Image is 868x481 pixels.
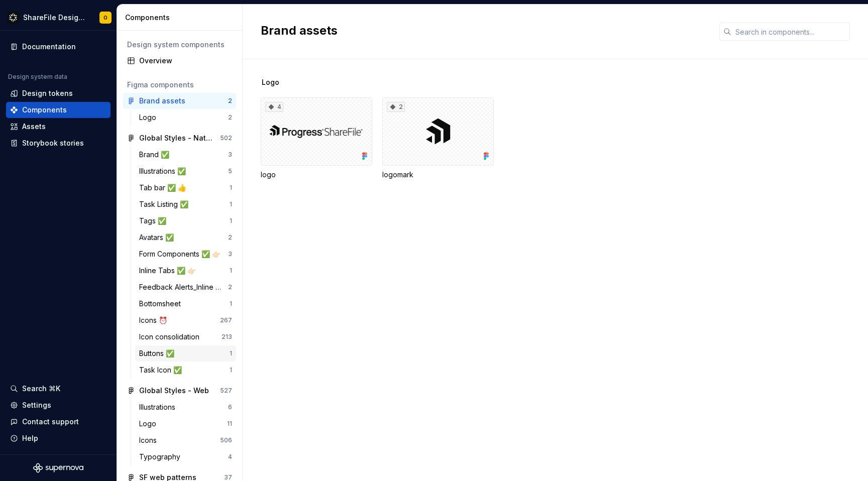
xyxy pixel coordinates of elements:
a: Tags ✅1 [135,213,236,229]
div: ShareFile Design System [23,13,87,23]
div: Help [22,433,38,443]
div: 502 [220,134,232,142]
a: Logo2 [135,109,236,126]
div: Icons [139,435,161,445]
div: 2 [228,97,232,105]
div: Task Listing ✅ [139,199,192,209]
a: Icons506 [135,432,236,448]
div: Avatars ✅ [139,232,178,243]
div: Brand assets [139,96,185,106]
a: Brand assets2 [123,93,236,109]
a: Illustrations ✅5 [135,163,236,179]
div: 2logomark [382,97,494,180]
a: Illustrations6 [135,399,236,415]
div: Documentation [22,42,76,52]
div: Tab bar ✅ 👍 [139,183,190,193]
div: 1 [230,366,232,374]
div: 506 [220,436,232,444]
div: 213 [222,333,232,341]
div: Task Icon ✅ [139,365,186,375]
button: ShareFile Design SystemO [2,7,115,28]
div: Global Styles - Native [139,133,214,143]
div: Design system components [127,40,232,50]
div: 3 [228,250,232,258]
div: 1 [230,217,232,225]
div: 2 [228,233,232,242]
div: 6 [228,403,232,411]
a: Typography4 [135,449,236,465]
div: 1 [230,267,232,275]
div: Figma components [127,80,232,90]
div: Brand ✅ [139,150,173,160]
div: Inline Tabs ✅ 👉🏻 [139,266,200,276]
a: Brand ✅3 [135,147,236,163]
a: Logo11 [135,416,236,432]
div: Settings [22,400,51,410]
div: 2 [387,102,405,112]
a: Avatars ✅2 [135,229,236,246]
input: Search in components... [731,23,850,41]
div: Components [125,13,238,23]
div: logomark [382,170,494,180]
div: 5 [228,167,232,175]
svg: Supernova Logo [33,463,83,473]
a: Form Components ✅ 👉🏻3 [135,246,236,262]
a: Settings [6,397,111,413]
div: O [103,14,107,22]
a: Icons ⏰267 [135,312,236,328]
a: Task Icon ✅1 [135,362,236,378]
div: Logo [139,419,160,429]
div: 2 [228,283,232,291]
div: Overview [139,56,232,66]
a: Global Styles - Native502 [123,130,236,146]
a: Storybook stories [6,135,111,151]
button: Help [6,430,111,446]
div: Typography [139,452,184,462]
div: Illustrations [139,402,179,412]
div: Contact support [22,417,79,427]
div: Search ⌘K [22,384,60,394]
div: 4logo [261,97,372,180]
div: Storybook stories [22,138,84,148]
div: 267 [220,316,232,324]
img: 16fa4d48-c719-41e7-904a-cec51ff481f5.png [7,12,19,24]
div: 3 [228,151,232,159]
div: Tags ✅ [139,216,170,226]
div: 11 [227,420,232,428]
div: 1 [230,300,232,308]
a: Documentation [6,39,111,55]
a: Feedback Alerts_Inline ✅ 👉🏻2 [135,279,236,295]
div: logo [261,170,372,180]
div: Icons ⏰ [139,315,171,325]
a: Design tokens [6,85,111,101]
div: Assets [22,122,46,132]
a: Tab bar ✅ 👍1 [135,180,236,196]
a: Inline Tabs ✅ 👉🏻1 [135,263,236,279]
div: 2 [228,113,232,122]
a: Global Styles - Web527 [123,383,236,399]
div: Buttons ✅ [139,348,178,358]
div: 527 [220,387,232,395]
div: Components [22,105,67,115]
div: 4 [228,453,232,461]
a: Task Listing ✅1 [135,196,236,212]
div: Bottomsheet [139,299,185,309]
div: Global Styles - Web [139,386,209,396]
div: 1 [230,200,232,208]
a: Icon consolidation213 [135,329,236,345]
div: Icon consolidation [139,332,203,342]
a: Buttons ✅1 [135,345,236,362]
div: 4 [265,102,283,112]
div: Form Components ✅ 👉🏻 [139,249,225,259]
a: Overview [123,53,236,69]
div: Feedback Alerts_Inline ✅ 👉🏻 [139,282,228,292]
div: Logo [139,112,160,123]
div: Design system data [8,73,67,81]
div: 1 [230,184,232,192]
button: Search ⌘K [6,381,111,397]
span: Logo [262,77,279,87]
div: Illustrations ✅ [139,166,190,176]
h2: Brand assets [261,23,707,39]
button: Contact support [6,414,111,430]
